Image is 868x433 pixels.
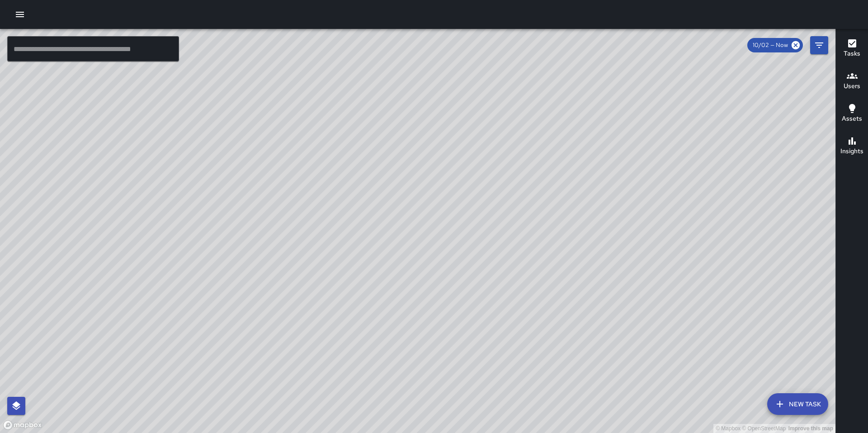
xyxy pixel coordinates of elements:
button: Filters [810,36,828,54]
button: Users [836,65,868,98]
button: Assets [836,98,868,130]
button: Insights [836,130,868,163]
button: New Task [767,393,828,415]
h6: Users [844,81,860,91]
span: 10/02 — Now [747,41,793,50]
div: 10/02 — Now [747,38,803,52]
h6: Insights [840,146,863,156]
h6: Assets [842,114,862,124]
h6: Tasks [844,49,860,59]
button: Tasks [836,33,868,65]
